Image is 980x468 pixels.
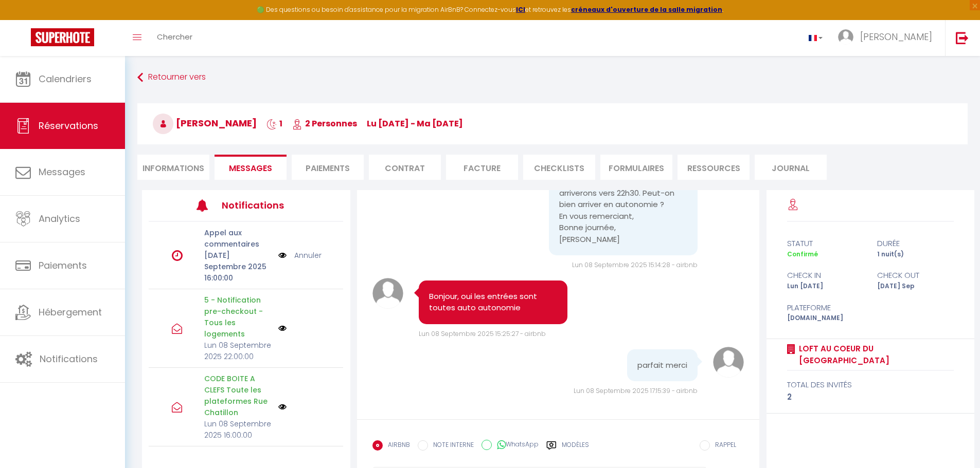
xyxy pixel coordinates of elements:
img: ... [838,29,853,45]
li: FORMULAIRES [600,155,672,180]
img: avatar.png [713,347,744,378]
div: durée [870,237,960,250]
p: CODE BOITE A CLEFS Toute les plateformes Rue Chatillon [204,373,272,418]
li: Journal [755,155,827,180]
a: Chercher [149,20,200,56]
div: statut [780,237,870,250]
li: Contrat [369,155,441,180]
p: [DATE] Septembre 2025 16:00:00 [204,250,272,284]
button: Ouvrir le widget de chat LiveChat [8,4,39,35]
span: 2 Personnes [292,118,357,129]
span: Notifications [40,352,98,365]
span: Messages [229,162,272,174]
p: 5 - Notification pre-checkout - Tous les logements [204,294,272,340]
a: Annuler [294,250,322,261]
div: 2 [787,391,954,403]
span: Lun 08 Septembre 2025 15:14:28 - airbnb [572,260,698,269]
img: avatar.png [372,278,403,309]
span: Calendriers [39,72,92,85]
div: [DATE] Sep [870,282,960,291]
span: Confirmé [787,250,818,258]
a: Retourner vers [137,68,968,87]
span: Messages [39,165,85,178]
a: ... [PERSON_NAME] [830,20,945,56]
span: Réservations [39,119,98,132]
span: Lun 08 Septembre 2025 17:15:39 - airbnb [574,386,698,395]
div: Lun [DATE] [780,282,870,291]
img: logout [956,31,969,44]
a: LOFT au coeur du [GEOGRAPHIC_DATA] [795,343,954,367]
a: ICI [516,5,525,14]
li: Facture [446,155,518,180]
label: NOTE INTERNE [428,440,474,452]
p: Appel aux commentaires [204,227,272,250]
img: Super Booking [31,28,94,46]
span: Chercher [157,31,192,42]
img: NO IMAGE [278,403,287,411]
div: 1 nuit(s) [870,250,960,259]
label: WhatsApp [492,440,539,451]
span: Analytics [39,212,80,225]
div: check in [780,269,870,282]
pre: Bonjour, oui les entrées sont toutes auto autonomie [429,291,557,314]
div: check out [870,269,960,282]
label: AIRBNB [383,440,410,452]
li: Informations [137,155,209,180]
div: total des invités [787,379,954,391]
li: Ressources [678,155,750,180]
span: Paiements [39,259,87,272]
span: 1 [266,118,282,129]
span: Lun 08 Septembre 2025 15:25:27 - airbnb [419,329,546,338]
span: Hébergement [39,306,102,319]
pre: parfait merci [637,360,687,371]
p: Lun 08 Septembre 2025 16:00:00 [204,418,272,441]
p: Lun 08 Septembre 2025 22:00:00 [204,340,272,362]
h3: Notifications [222,194,303,217]
span: [PERSON_NAME] [153,117,257,129]
label: RAPPEL [710,440,736,452]
span: lu [DATE] - ma [DATE] [367,118,463,129]
li: Paiements [292,155,364,180]
a: créneaux d'ouverture de la salle migration [571,5,722,14]
pre: Bonjour, Nous venons de réserver votre appartement pour ce soir. Nous arriverons vers 22h30. Peut... [559,153,687,245]
div: [DOMAIN_NAME] [780,313,870,323]
span: [PERSON_NAME] [860,30,932,43]
div: Plateforme [780,302,870,314]
img: NO IMAGE [278,250,287,261]
li: CHECKLISTS [523,155,595,180]
label: Modèles [562,440,589,458]
img: NO IMAGE [278,324,287,332]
